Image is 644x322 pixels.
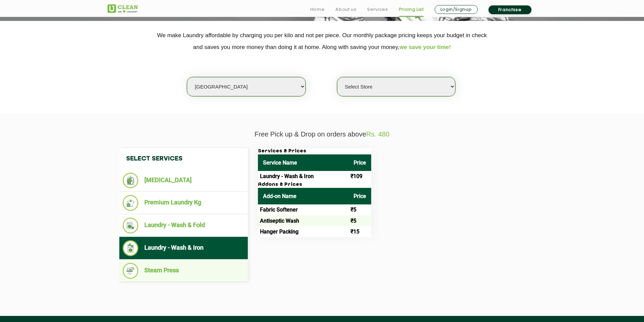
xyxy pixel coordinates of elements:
img: Premium Laundry Kg [123,195,139,211]
li: Laundry - Wash & Fold [123,218,244,233]
th: Add-on Name [258,188,349,204]
th: Price [349,154,371,171]
li: Laundry - Wash & Iron [123,240,244,256]
td: ₹5 [349,215,371,226]
a: Home [310,5,325,14]
li: Steam Press [123,263,244,279]
td: ₹109 [349,171,371,182]
img: Steam Press [123,263,139,279]
td: Fabric Softener [258,204,349,215]
img: Laundry - Wash & Fold [123,218,139,233]
img: Dry Cleaning [123,173,139,188]
span: we save your time! [400,44,451,50]
li: [MEDICAL_DATA] [123,173,244,188]
h3: Services & Prices [258,148,371,154]
td: ₹5 [349,204,371,215]
th: Service Name [258,154,349,171]
a: Login/Signup [435,5,478,14]
h3: Addons & Prices [258,182,371,188]
td: Laundry - Wash & Iron [258,171,349,182]
span: Rs. 480 [366,130,389,138]
p: Free Pick up & Drop on orders above [108,130,537,138]
a: About us [335,5,356,14]
img: UClean Laundry and Dry Cleaning [108,4,138,13]
li: Premium Laundry Kg [123,195,244,211]
td: Antiseptic Wash [258,215,349,226]
td: Hanger Packing [258,226,349,237]
a: Services [367,5,388,14]
h4: Select Services [119,148,248,169]
td: ₹15 [349,226,371,237]
a: Franchise [488,5,531,14]
th: Price [349,188,371,204]
p: We make Laundry affordable by charging you per kilo and not per piece. Our monthly package pricin... [108,29,537,53]
a: Pricing List [399,5,424,14]
img: Laundry - Wash & Iron [123,240,139,256]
